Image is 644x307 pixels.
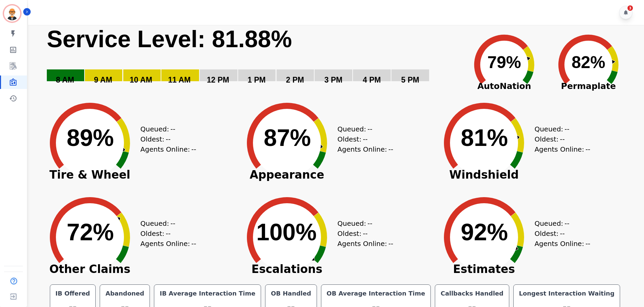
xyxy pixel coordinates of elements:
[94,75,112,84] text: 9 AM
[166,134,170,144] span: --
[560,228,565,239] span: --
[535,239,592,249] div: Agents Online:
[337,228,388,239] div: Oldest:
[388,144,393,154] span: --
[191,144,196,154] span: --
[47,26,292,52] text: Service Level: 81.88%
[46,25,461,94] svg: Service Level: 0%
[461,125,508,151] text: 81%
[461,219,508,245] text: 92%
[535,124,585,134] div: Queued:
[367,218,372,228] span: --
[572,53,605,72] text: 82%
[325,289,427,298] div: OB Average Interaction Time
[140,228,191,239] div: Oldest:
[535,144,592,154] div: Agents Online:
[67,125,114,151] text: 89%
[388,239,393,249] span: --
[54,289,92,298] div: IB Offered
[337,218,388,228] div: Queued:
[248,75,266,84] text: 1 PM
[256,219,317,245] text: 100%
[166,228,170,239] span: --
[433,172,535,178] span: Windshield
[158,289,257,298] div: IB Average Interaction Time
[535,228,585,239] div: Oldest:
[433,266,535,273] span: Estimates
[140,239,198,249] div: Agents Online:
[170,218,175,228] span: --
[337,124,388,134] div: Queued:
[337,144,395,154] div: Agents Online:
[286,75,304,84] text: 2 PM
[401,75,419,84] text: 5 PM
[168,75,191,84] text: 11 AM
[236,172,337,178] span: Appearance
[565,124,569,134] span: --
[207,75,229,84] text: 12 PM
[191,239,196,249] span: --
[140,144,198,154] div: Agents Online:
[546,80,631,93] span: Permaplate
[367,124,372,134] span: --
[170,124,175,134] span: --
[518,289,616,298] div: Longest Interaction Waiting
[324,75,343,84] text: 3 PM
[56,75,74,84] text: 8 AM
[363,228,367,239] span: --
[535,134,585,144] div: Oldest:
[140,124,191,134] div: Queued:
[627,5,633,11] div: 3
[462,80,546,93] span: AutoNation
[104,289,146,298] div: Abandoned
[264,125,311,151] text: 87%
[585,144,590,154] span: --
[439,289,505,298] div: Callbacks Handled
[585,239,590,249] span: --
[363,134,367,144] span: --
[337,239,395,249] div: Agents Online:
[39,172,140,178] span: Tire & Wheel
[565,218,569,228] span: --
[337,134,388,144] div: Oldest:
[4,5,20,22] img: Bordered avatar
[140,218,191,228] div: Queued:
[130,75,152,84] text: 10 AM
[363,75,381,84] text: 4 PM
[236,266,337,273] span: Escalations
[487,53,521,72] text: 79%
[560,134,565,144] span: --
[67,219,114,245] text: 72%
[140,134,191,144] div: Oldest:
[535,218,585,228] div: Queued:
[269,289,312,298] div: OB Handled
[39,266,140,273] span: Other Claims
